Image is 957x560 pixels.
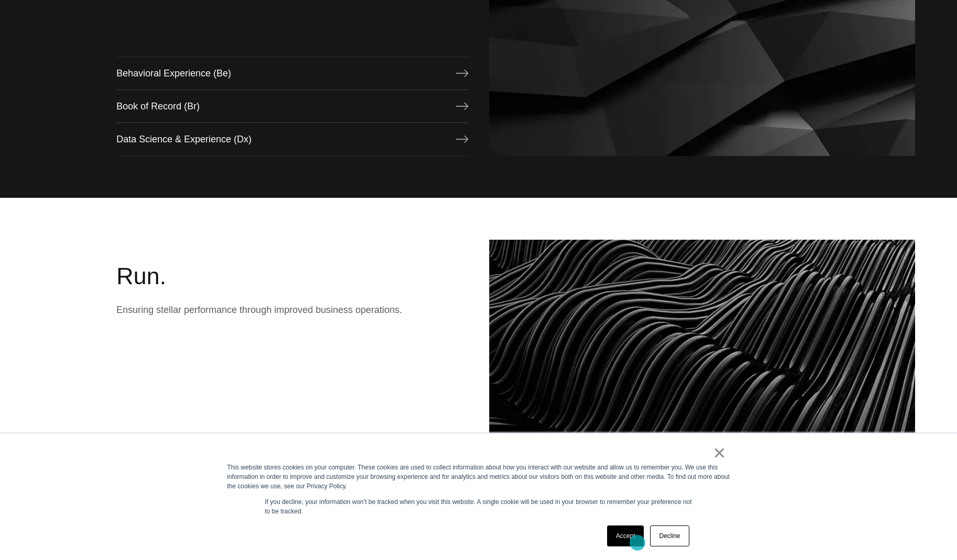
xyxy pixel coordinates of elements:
div: This website stores cookies on your computer. These cookies are used to collect information about... [227,463,730,491]
a: Decline [650,525,689,546]
a: Accept [607,525,644,546]
a: Business Process Operations [116,513,468,547]
a: Book of Record (Br) [116,89,468,123]
a: Data Science & Experience (Dx) [116,122,468,156]
a: Information Tech [116,480,468,514]
a: × [713,448,726,457]
p: Ensuring stellar performance through improved business operations. [116,303,468,317]
p: If you decline, your information won’t be tracked when you visit this website. A single cookie wi... [265,497,692,516]
a: Behavioral Experience (Be) [116,57,468,90]
h2: Run. [116,261,468,292]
